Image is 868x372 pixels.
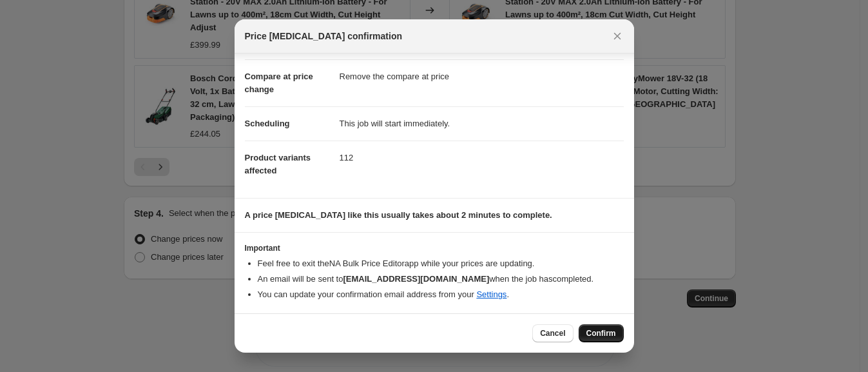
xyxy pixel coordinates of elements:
li: An email will be sent to when the job has completed . [258,273,624,286]
button: Confirm [579,324,624,342]
li: Feel free to exit the NA Bulk Price Editor app while your prices are updating. [258,257,624,270]
h3: Important [245,243,624,253]
span: Confirm [586,328,616,338]
button: Cancel [532,324,573,342]
dd: 112 [340,141,624,175]
span: Scheduling [245,119,290,128]
dd: This job will start immediately. [340,106,624,141]
span: Cancel [540,328,565,338]
span: Product variants affected [245,153,311,175]
b: [EMAIL_ADDRESS][DOMAIN_NAME] [343,274,489,284]
li: You can update your confirmation email address from your . [258,288,624,301]
b: A price [MEDICAL_DATA] like this usually takes about 2 minutes to complete. [245,210,552,220]
dd: Remove the compare at price [340,59,624,93]
a: Settings [476,289,506,299]
span: Price [MEDICAL_DATA] confirmation [245,30,403,43]
span: Compare at price change [245,72,313,94]
button: Close [608,27,626,45]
